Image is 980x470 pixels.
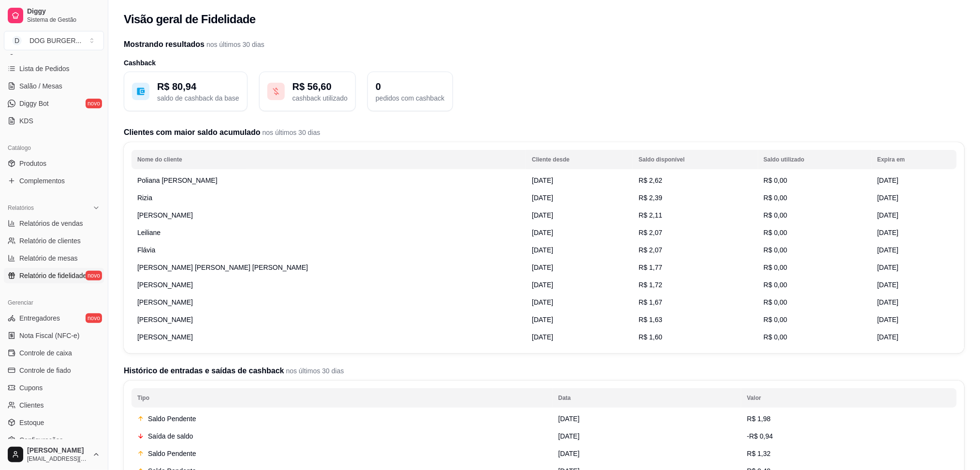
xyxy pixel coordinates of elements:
[639,298,662,306] span: R$ 1,67
[137,194,152,202] span: Rizia
[4,233,104,249] a: Relatório de clientes
[19,176,65,186] span: Complementos
[124,58,965,68] h3: Cashback
[124,12,256,27] h2: Visão geral de Fidelidade
[293,93,348,103] p: cashback utilizado
[764,281,788,289] span: R$ 0,00
[19,271,87,280] span: Relatório de fidelidade
[532,298,553,306] span: [DATE]
[872,150,957,169] th: Expira em
[137,414,547,424] div: Saldo Pendente
[8,204,34,212] span: Relatórios
[157,93,239,103] p: saldo de cashback da base
[137,246,155,254] span: Flávia
[27,446,88,455] span: [PERSON_NAME]
[4,96,104,111] a: Diggy Botnovo
[558,450,580,457] span: [DATE]
[764,229,788,236] span: R$ 0,00
[764,211,788,219] span: R$ 0,00
[764,246,788,254] span: R$ 0,00
[4,415,104,430] a: Estoque
[639,264,662,271] span: R$ 1,77
[293,80,348,93] p: R$ 56,60
[526,150,633,169] th: Cliente desde
[764,264,788,271] span: R$ 0,00
[19,331,79,340] span: Nota Fiscal (NFC-e)
[639,211,662,219] span: R$ 2,11
[532,176,553,184] span: [DATE]
[758,150,872,169] th: Saldo utilizado
[764,176,788,184] span: R$ 0,00
[19,99,49,108] span: Diggy Bot
[532,281,553,289] span: [DATE]
[878,176,899,184] span: [DATE]
[137,333,193,341] span: [PERSON_NAME]
[878,264,899,271] span: [DATE]
[19,348,72,358] span: Controle de caixa
[19,418,44,427] span: Estoque
[639,316,662,323] span: R$ 1,63
[4,345,104,361] a: Controle de caixa
[747,415,771,423] span: R$ 1,98
[137,431,547,441] div: Saída de saldo
[878,316,899,323] span: [DATE]
[878,281,899,289] span: [DATE]
[19,313,60,323] span: Entregadores
[19,64,70,73] span: Lista de Pedidos
[137,281,193,289] span: [PERSON_NAME]
[878,298,899,306] span: [DATE]
[284,367,344,375] span: nos últimos 30 dias
[747,450,771,457] span: R$ 1,32
[124,127,965,138] h2: Clientes com maior saldo acumulado
[4,397,104,413] a: Clientes
[4,156,104,171] a: Produtos
[741,388,957,408] th: Valor
[4,78,104,94] a: Salão / Mesas
[19,236,81,246] span: Relatório de clientes
[137,449,547,458] div: Saldo Pendente
[19,366,71,375] span: Controle de fiado
[137,176,218,184] span: Poliana [PERSON_NAME]
[19,159,46,168] span: Produtos
[639,194,662,202] span: R$ 2,39
[4,363,104,378] a: Controle de fiado
[532,333,553,341] span: [DATE]
[764,298,788,306] span: R$ 0,00
[532,211,553,219] span: [DATE]
[137,264,308,271] span: [PERSON_NAME] [PERSON_NAME] [PERSON_NAME]
[764,333,788,341] span: R$ 0,00
[532,194,553,202] span: [DATE]
[553,388,741,408] th: Data
[137,211,193,219] span: [PERSON_NAME]
[4,443,104,466] button: [PERSON_NAME][EMAIL_ADDRESS][DOMAIN_NAME]
[878,194,899,202] span: [DATE]
[137,298,193,306] span: [PERSON_NAME]
[4,310,104,326] a: Entregadoresnovo
[747,432,773,440] span: -R$ 0,94
[19,116,33,126] span: KDS
[27,455,88,463] span: [EMAIL_ADDRESS][DOMAIN_NAME]
[764,194,788,202] span: R$ 0,00
[4,31,104,50] button: Select a team
[19,253,78,263] span: Relatório de mesas
[639,176,662,184] span: R$ 2,62
[558,415,580,423] span: [DATE]
[19,435,63,445] span: Configurações
[639,281,662,289] span: R$ 1,72
[4,173,104,189] a: Complementos
[12,36,22,45] span: D
[376,80,444,93] p: 0
[205,41,264,48] span: nos últimos 30 dias
[137,316,193,323] span: [PERSON_NAME]
[4,216,104,231] a: Relatórios de vendas
[4,295,104,310] div: Gerenciar
[19,219,83,228] span: Relatórios de vendas
[558,432,580,440] span: [DATE]
[764,316,788,323] span: R$ 0,00
[19,81,62,91] span: Salão / Mesas
[4,380,104,396] a: Cupons
[376,93,444,103] p: pedidos com cashback
[639,333,662,341] span: R$ 1,60
[261,129,321,136] span: nos últimos 30 dias
[124,365,965,377] h2: Histórico de entradas e saídas de cashback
